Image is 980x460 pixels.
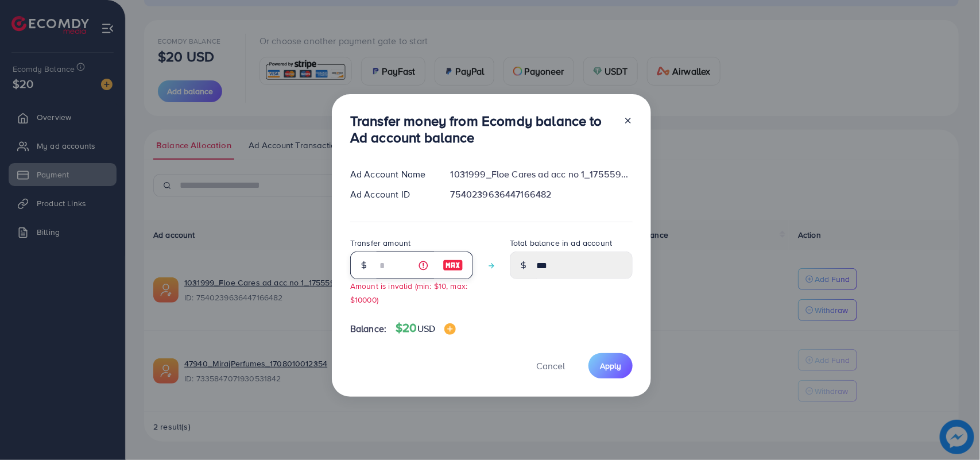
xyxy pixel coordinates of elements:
[600,360,621,372] span: Apply
[441,168,642,181] div: 1031999_Floe Cares ad acc no 1_1755598915786
[536,360,565,372] span: Cancel
[444,323,456,335] img: image
[350,237,410,249] label: Transfer amount
[341,188,441,201] div: Ad Account ID
[510,237,612,249] label: Total balance in ad account
[396,321,456,335] h4: $20
[350,322,386,335] span: Balance:
[441,188,642,201] div: 7540239636447166482
[350,113,614,146] h3: Transfer money from Ecomdy balance to Ad account balance
[417,322,435,335] span: USD
[443,258,463,272] img: image
[350,280,467,304] small: Amount is invalid (min: $10, max: $10000)
[522,353,579,378] button: Cancel
[588,353,633,378] button: Apply
[341,168,441,181] div: Ad Account Name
